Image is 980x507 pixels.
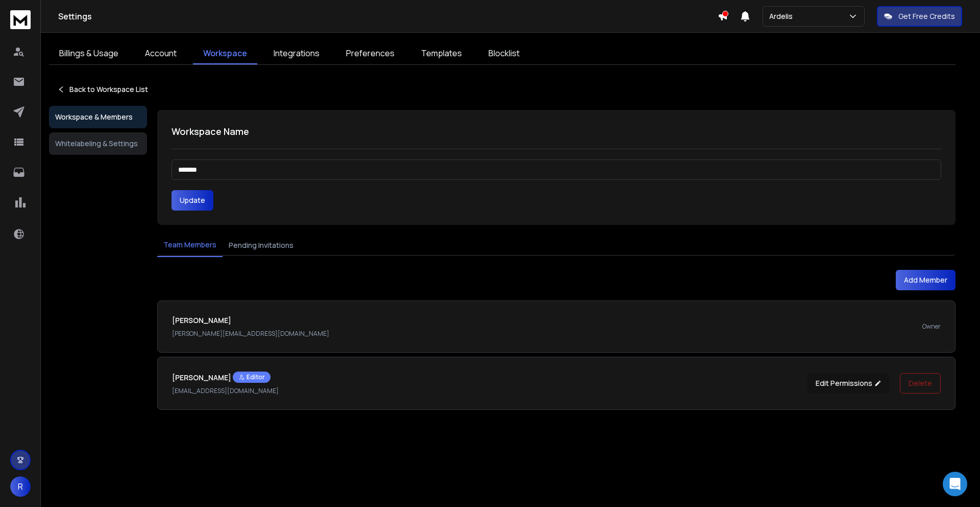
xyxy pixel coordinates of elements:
p: Get Free Credits [898,11,955,21]
button: Get Free Credits [877,6,962,27]
button: Update [171,190,213,211]
button: R [10,476,31,497]
button: Back to Workspace List [49,79,156,100]
a: Blocklist [478,43,530,64]
h1: [PERSON_NAME] [172,372,279,383]
button: Delete [900,373,941,394]
button: Whitelabeling & Settings [49,132,147,155]
button: Team Members [157,234,223,257]
img: logo [10,10,31,29]
button: Edit Permissions [807,373,890,394]
button: Workspace & Members [49,106,147,128]
a: Workspace [193,43,257,64]
div: Open Intercom Messenger [943,472,967,496]
a: Preferences [336,43,405,64]
a: Account [135,43,187,64]
h1: Settings [58,10,718,22]
a: Integrations [263,43,330,64]
a: Templates [411,43,472,64]
p: Ardelis [769,11,797,21]
a: Back to Workspace List [57,84,148,95]
p: Editor [238,373,265,381]
h1: [PERSON_NAME] [172,315,329,326]
p: [PERSON_NAME][EMAIL_ADDRESS][DOMAIN_NAME] [172,330,329,338]
a: Billings & Usage [49,43,129,64]
button: Pending Invitations [223,234,300,257]
p: [EMAIL_ADDRESS][DOMAIN_NAME] [172,387,279,395]
p: Owner [922,322,941,331]
button: Add Member [896,270,955,290]
h1: Workspace Name [171,124,941,139]
p: Back to Workspace List [69,84,148,95]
